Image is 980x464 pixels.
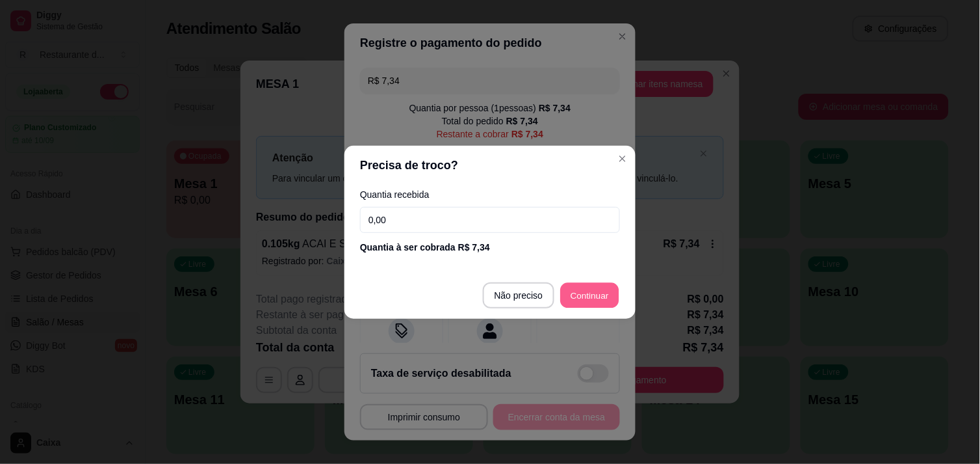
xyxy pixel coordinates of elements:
[344,146,636,185] header: Precisa de troco?
[360,241,620,254] div: Quantia à ser cobrada R$ 7,34
[483,282,555,308] button: Não preciso
[612,148,633,169] button: Close
[360,190,620,199] label: Quantia recebida
[561,282,619,308] button: Continuar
